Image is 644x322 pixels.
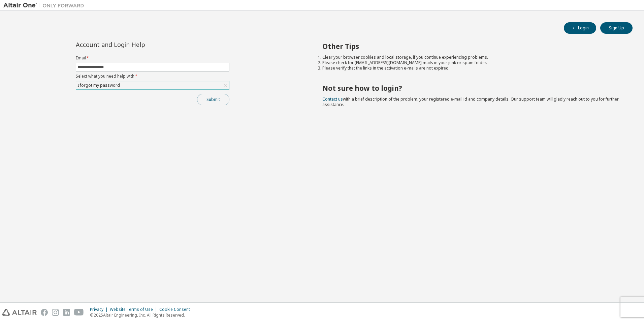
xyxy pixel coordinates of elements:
li: Please check for [EMAIL_ADDRESS][DOMAIN_NAME] mails in your junk or spam folder. [322,60,621,65]
div: Account and Login Help [76,42,199,47]
img: Altair One [3,2,88,9]
img: youtube.svg [74,309,84,316]
img: linkedin.svg [63,309,70,316]
button: Login [564,22,596,34]
div: I forgot my password [76,82,121,89]
button: Submit [197,94,229,105]
label: Email [76,55,229,61]
a: Contact us [322,96,343,102]
h2: Not sure how to login? [322,84,621,92]
p: © 2025 Altair Engineering, Inc. All Rights Reserved. [90,312,194,318]
img: facebook.svg [41,309,48,316]
div: Cookie Consent [159,307,194,312]
div: Website Terms of Use [110,307,159,312]
span: with a brief description of the problem, your registered e-mail id and company details. Our suppo... [322,96,619,107]
button: Sign Up [600,22,633,34]
h2: Other Tips [322,42,621,51]
img: instagram.svg [52,309,59,316]
label: Select what you need help with [76,74,229,79]
img: altair_logo.svg [2,309,37,316]
div: I forgot my password [76,81,229,89]
li: Clear your browser cookies and local storage, if you continue experiencing problems. [322,55,621,60]
div: Privacy [90,307,110,312]
li: Please verify that the links in the activation e-mails are not expired. [322,65,621,71]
